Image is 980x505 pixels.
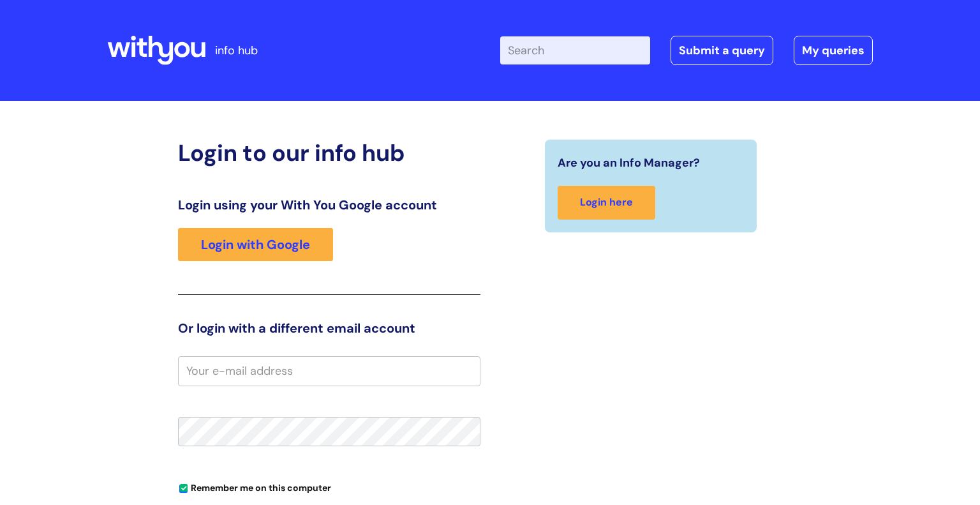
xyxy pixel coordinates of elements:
input: Search [500,36,650,64]
input: Your e-mail address [178,356,480,386]
p: info hub [215,40,258,61]
h3: Login using your With You Google account [178,197,480,213]
a: My queries [794,36,873,65]
span: Are you an Info Manager? [558,153,700,173]
div: You can uncheck this option if you're logging in from a shared device [178,477,480,497]
label: Remember me on this computer [178,479,331,494]
h2: Login to our info hub [178,139,480,167]
input: Remember me on this computer [179,485,188,493]
a: Login here [558,186,655,220]
a: Login with Google [178,228,333,261]
a: Submit a query [671,36,773,65]
h3: Or login with a different email account [178,320,480,336]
